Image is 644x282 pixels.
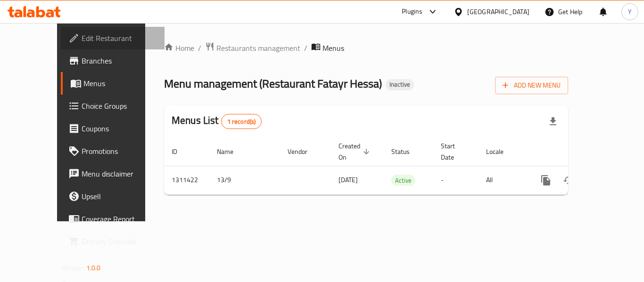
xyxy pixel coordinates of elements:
span: 1 record(s) [222,117,262,126]
li: / [198,42,201,54]
span: Vendor [288,146,320,157]
span: Start Date [441,140,467,163]
div: Total records count [221,114,262,129]
nav: breadcrumb [164,42,568,54]
a: Menus [61,72,165,95]
a: Restaurants management [205,42,300,54]
span: Menu management ( Restaurant Fatayr Hessa ) [164,73,382,94]
th: Actions [527,137,633,166]
td: 13/9 [209,166,280,194]
div: Export file [542,110,564,133]
span: Created On [339,140,372,163]
span: Menus [83,78,157,89]
button: Change Status [557,169,580,192]
span: Edit Restaurant [82,32,157,44]
a: Branches [61,49,165,72]
span: Grocery Checklist [82,236,157,247]
a: Grocery Checklist [61,230,165,253]
button: more [535,169,557,192]
span: Upsell [82,191,157,202]
div: [GEOGRAPHIC_DATA] [467,7,529,17]
div: Plugins [402,6,422,17]
span: Status [391,146,422,157]
td: - [433,166,479,194]
li: / [304,42,307,54]
span: Coupons [82,123,157,134]
a: Home [164,42,194,54]
a: Promotions [61,140,165,162]
td: 1311422 [164,166,209,194]
a: Coverage Report [61,208,165,230]
a: Menu disclaimer [61,162,165,185]
div: Inactive [386,79,414,90]
span: Restaurants management [216,42,300,54]
a: Upsell [61,185,165,208]
span: Locale [486,146,516,157]
span: 1.0.0 [86,262,101,274]
a: Coupons [61,117,165,140]
span: ID [172,146,190,157]
span: Add New Menu [503,80,561,91]
span: Version: [62,262,85,274]
span: Promotions [82,145,157,157]
h2: Menus List [172,113,262,129]
span: [DATE] [339,174,358,186]
a: Choice Groups [61,95,165,117]
span: Branches [82,55,157,66]
span: Inactive [386,81,414,89]
td: All [479,166,527,194]
table: enhanced table [164,137,633,195]
span: Coverage Report [82,213,157,225]
span: Active [391,175,415,186]
span: Name [217,146,246,157]
span: Y [628,7,632,17]
span: Menus [322,42,344,54]
span: Choice Groups [82,100,157,112]
button: Add New Menu [495,77,568,94]
span: Menu disclaimer [82,168,157,179]
a: Edit Restaurant [61,27,165,49]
